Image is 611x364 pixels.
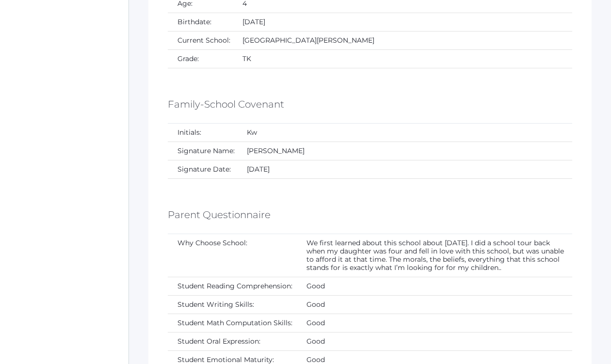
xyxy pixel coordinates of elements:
[233,32,572,50] td: [GEOGRAPHIC_DATA][PERSON_NAME]
[297,314,572,332] td: Good
[233,13,572,32] td: [DATE]
[168,142,237,160] td: Signature Name:
[237,160,572,179] td: [DATE]
[168,277,297,296] td: Student Reading Comprehension:
[168,124,237,142] td: Initials:
[168,160,237,179] td: Signature Date:
[168,332,297,351] td: Student Oral Expression:
[168,314,297,332] td: Student Math Computation Skills:
[233,50,572,68] td: TK
[168,296,297,314] td: Student Writing Skills:
[168,96,284,112] h5: Family-School Covenant
[297,277,572,296] td: Good
[297,296,572,314] td: Good
[168,13,233,32] td: Birthdate:
[168,32,233,50] td: Current School:
[168,50,233,68] td: Grade:
[297,234,572,277] td: We first learned about this school about [DATE]. I did a school tour back when my daughter was fo...
[168,234,297,277] td: Why Choose School:
[168,206,271,223] h5: Parent Questionnaire
[237,142,572,160] td: [PERSON_NAME]
[237,124,572,142] td: Kw
[297,332,572,351] td: Good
